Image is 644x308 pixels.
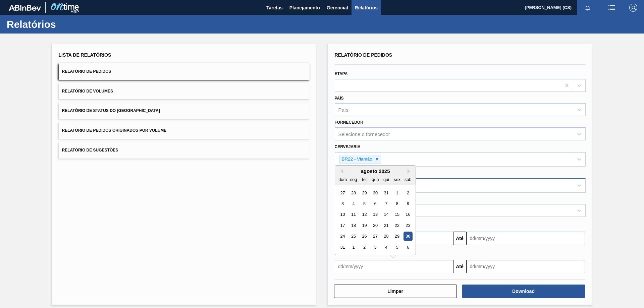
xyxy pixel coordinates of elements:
div: Choose sábado, 23 de agosto de 2025 [403,221,412,230]
div: Choose terça-feira, 12 de agosto de 2025 [360,210,369,219]
div: Choose segunda-feira, 18 de agosto de 2025 [349,221,358,230]
img: userActions [608,4,616,12]
button: Notificações [577,3,598,12]
div: Choose quinta-feira, 7 de agosto de 2025 [381,199,390,208]
div: Choose quarta-feira, 13 de agosto de 2025 [371,210,380,219]
button: Relatório de Volumes [59,83,310,100]
div: Choose sábado, 9 de agosto de 2025 [403,199,412,208]
div: Choose domingo, 24 de agosto de 2025 [338,232,347,241]
span: Relatório de Pedidos [62,69,111,74]
div: qua [371,175,380,184]
div: Choose domingo, 17 de agosto de 2025 [338,221,347,230]
div: Choose terça-feira, 2 de setembro de 2025 [360,243,369,252]
div: month 2025-08 [337,187,413,253]
span: Tarefas [266,4,283,12]
span: Relatórios [355,4,378,12]
div: Choose segunda-feira, 11 de agosto de 2025 [349,210,358,219]
input: dd/mm/yyyy [467,232,585,245]
div: Choose domingo, 27 de julho de 2025 [338,188,347,197]
button: Relatório de Pedidos [59,63,310,80]
span: Relatório de Pedidos Originados por Volume [62,128,167,133]
button: Limpar [334,285,457,298]
div: País [338,107,348,113]
div: Choose segunda-feira, 28 de julho de 2025 [349,188,358,197]
div: dom [338,175,347,184]
div: seg [349,175,358,184]
h1: Relatórios [7,20,126,28]
button: Relatório de Pedidos Originados por Volume [59,122,310,139]
div: Choose domingo, 31 de agosto de 2025 [338,243,347,252]
div: Choose quinta-feira, 28 de agosto de 2025 [381,232,390,241]
div: Choose terça-feira, 29 de julho de 2025 [360,188,369,197]
div: Choose quinta-feira, 4 de setembro de 2025 [381,243,390,252]
button: Relatório de Sugestões [59,142,310,159]
div: Choose quarta-feira, 6 de agosto de 2025 [371,199,380,208]
div: Choose sexta-feira, 5 de setembro de 2025 [392,243,401,252]
div: Choose quarta-feira, 20 de agosto de 2025 [371,221,380,230]
div: Choose domingo, 10 de agosto de 2025 [338,210,347,219]
span: Relatório de Pedidos [335,52,392,58]
input: dd/mm/yyyy [467,260,585,273]
button: Next Month [408,169,412,174]
div: Choose sexta-feira, 15 de agosto de 2025 [392,210,401,219]
div: Choose sábado, 2 de agosto de 2025 [403,188,412,197]
label: Cervejaria [335,144,361,149]
div: Choose sábado, 30 de agosto de 2025 [403,232,412,241]
img: Logout [629,4,637,12]
input: dd/mm/yyyy [335,260,453,273]
div: Choose sexta-feira, 1 de agosto de 2025 [392,188,401,197]
div: Choose quinta-feira, 21 de agosto de 2025 [381,221,390,230]
span: Lista de Relatórios [59,52,111,58]
div: sex [392,175,401,184]
div: Choose terça-feira, 19 de agosto de 2025 [360,221,369,230]
button: Previous Month [338,169,343,174]
div: Choose segunda-feira, 25 de agosto de 2025 [349,232,358,241]
span: Gerencial [327,4,348,12]
div: Selecione o fornecedor [338,131,390,137]
label: Fornecedor [335,120,363,125]
div: Choose quarta-feira, 30 de julho de 2025 [371,188,380,197]
span: Relatório de Sugestões [62,148,118,152]
div: Choose sexta-feira, 22 de agosto de 2025 [392,221,401,230]
div: Choose quinta-feira, 14 de agosto de 2025 [381,210,390,219]
div: qui [381,175,390,184]
div: Choose quinta-feira, 31 de julho de 2025 [381,188,390,197]
div: Choose sexta-feira, 8 de agosto de 2025 [392,199,401,208]
img: TNhmsLtSVTkK8tSr43FrP2fwEKptu5GPRR3wAAAABJRU5ErkJggg== [9,5,41,11]
span: Relatório de Status do [GEOGRAPHIC_DATA] [62,108,160,113]
label: País [335,96,344,101]
div: Choose segunda-feira, 1 de setembro de 2025 [349,243,358,252]
div: Choose quarta-feira, 27 de agosto de 2025 [371,232,380,241]
button: Relatório de Status do [GEOGRAPHIC_DATA] [59,103,310,119]
button: Download [462,285,585,298]
div: Choose quarta-feira, 3 de setembro de 2025 [371,243,380,252]
div: Choose terça-feira, 26 de agosto de 2025 [360,232,369,241]
div: sab [403,175,412,184]
div: Choose domingo, 3 de agosto de 2025 [338,199,347,208]
span: Planejamento [289,4,320,12]
button: Até [453,260,467,273]
div: BR22 - Viamão [340,155,373,164]
div: agosto 2025 [335,168,416,174]
span: Relatório de Volumes [62,89,113,94]
div: Choose sábado, 16 de agosto de 2025 [403,210,412,219]
div: Choose terça-feira, 5 de agosto de 2025 [360,199,369,208]
div: ter [360,175,369,184]
button: Até [453,232,467,245]
div: Choose sexta-feira, 29 de agosto de 2025 [392,232,401,241]
label: Etapa [335,71,348,76]
div: Choose sábado, 6 de setembro de 2025 [403,243,412,252]
div: Choose segunda-feira, 4 de agosto de 2025 [349,199,358,208]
